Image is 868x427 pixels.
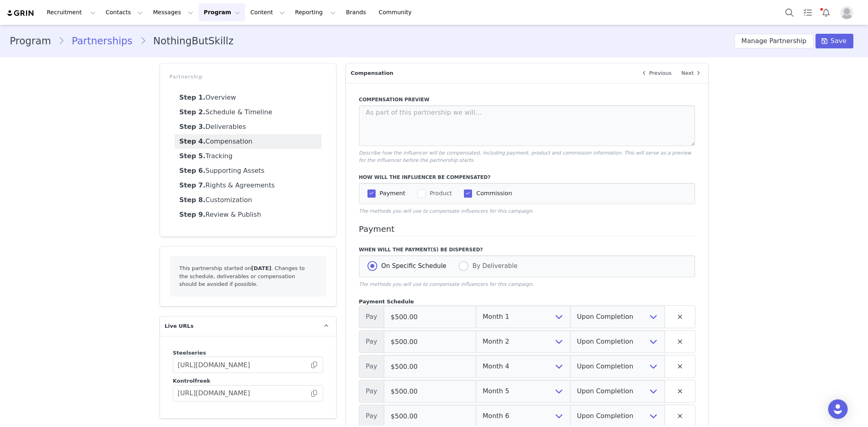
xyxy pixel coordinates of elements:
[290,3,341,22] button: Reporting
[175,105,321,120] a: Schedule & Timeline
[179,196,206,204] strong: Step 8.
[179,152,206,160] strong: Step 5.
[179,137,206,145] strong: Step 4.
[165,322,194,330] span: Live URLs
[472,190,512,197] span: Commission
[835,6,861,19] button: Profile
[377,262,446,270] span: On Specific Schedule
[101,3,148,22] button: Contacts
[175,193,321,207] a: Customization
[840,6,853,19] img: placeholder-profile.jpg
[64,34,140,48] a: Partnerships
[359,96,695,103] label: Compensation Preview
[175,207,321,222] a: Review & Publish
[175,120,321,134] a: Deliverables
[175,163,321,178] a: Supporting Assets
[175,178,321,193] a: Rights & Agreements
[781,3,798,22] button: Search
[735,34,813,48] button: Manage Partnership
[173,350,206,356] span: Steelseries
[816,34,853,48] button: Save
[817,3,835,22] button: Notifications
[251,265,271,271] strong: [DATE]
[42,3,101,22] button: Recruitment
[175,134,321,149] a: Compensation
[179,123,206,131] strong: Step 3.
[799,3,817,22] a: Tasks
[175,90,321,105] a: Overview
[175,149,321,163] a: Tracking
[831,36,846,46] span: Save
[179,94,206,101] strong: Step 1.
[426,190,452,197] span: Product
[376,190,405,197] span: Payment
[468,262,518,270] span: By Deliverable
[7,9,35,17] img: grin logo
[367,189,687,198] div: checkbox-group
[179,167,206,174] strong: Step 6.
[245,3,290,22] button: Content
[374,3,420,22] a: Community
[179,181,206,189] strong: Step 7.
[199,3,245,22] button: Program
[148,3,198,22] button: Messages
[828,399,848,419] div: Open Intercom Messenger
[359,298,414,305] strong: Payment Schedule
[359,224,695,236] h4: Payment
[341,3,373,22] a: Brands
[173,378,210,384] span: Kontrolfreek
[359,246,695,253] label: When will the payment(s) be dispersed?
[634,63,676,83] a: Previous
[179,265,305,287] span: This partnership started on . Changes to the schedule, deliverables or compensation should be avo...
[179,211,206,218] strong: Step 9.
[170,73,326,81] p: Partnership
[359,207,695,215] p: The methods you will use to compensate influencers for this campaign.
[359,174,695,181] label: How will the influencer be compensated?
[359,149,695,164] p: Describe how the influencer will be compensated, including payment, product and commission inform...
[676,63,708,83] a: Next
[359,281,695,288] p: The methods you will use to compensate influencers for this campaign.
[179,108,206,116] strong: Step 2.
[346,63,634,83] p: Compensation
